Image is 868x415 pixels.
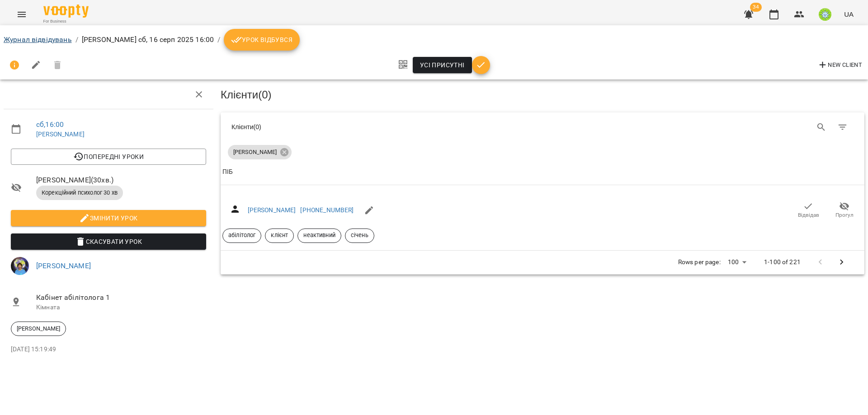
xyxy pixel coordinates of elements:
[300,206,354,214] a: [PHONE_NUMBER]
[224,29,300,51] button: Урок відбувся
[82,34,214,45] p: [PERSON_NAME] сб, 16 серп 2025 16:00
[840,6,857,23] button: UA
[36,175,206,186] span: [PERSON_NAME] ( 30 хв. )
[4,35,72,44] a: Журнал відвідувань
[844,9,854,19] span: UA
[228,148,282,156] span: [PERSON_NAME]
[221,89,864,101] h3: Клієнти ( 0 )
[11,4,33,25] button: Menu
[265,231,293,239] span: клієнт
[11,149,206,165] button: Попередні уроки
[228,145,292,159] div: [PERSON_NAME]
[43,19,89,24] span: For Business
[223,231,261,239] span: абілітолог
[75,34,78,45] li: /
[36,131,85,138] a: [PERSON_NAME]
[817,60,862,70] span: New Client
[420,60,465,70] span: Усі присутні
[11,345,206,354] p: [DATE] 15:19:49
[345,231,374,239] span: січень
[36,303,206,312] p: Кімната
[11,322,66,336] div: [PERSON_NAME]
[43,5,89,18] img: Voopty Logo
[11,210,206,226] button: Змінити урок
[11,257,29,275] img: af8de01c8e06114619bc45729f0187de.jpg
[231,34,292,45] span: Урок відбувся
[790,198,826,223] button: Відвідав
[835,211,854,219] span: Прогул
[248,206,296,214] a: [PERSON_NAME]
[221,112,864,141] div: Table Toolbar
[36,261,91,270] a: [PERSON_NAME]
[222,167,233,177] div: Sort
[231,122,536,131] div: Клієнти ( 0 )
[724,256,750,269] div: 100
[217,34,220,45] li: /
[11,233,206,250] button: Скасувати Урок
[832,117,854,138] button: Фільтр
[815,58,864,72] button: New Client
[798,211,819,219] span: Відвідав
[750,3,762,12] span: 34
[4,29,864,51] nav: breadcrumb
[222,167,233,177] div: ПІБ
[831,252,853,273] button: Next Page
[36,292,206,303] span: Кабінет абілітолога 1
[18,213,199,224] span: Змінити урок
[222,167,863,177] span: ПІБ
[819,8,831,21] img: 8ec40acc98eb0e9459e318a00da59de5.jpg
[826,198,863,223] button: Прогул
[811,117,832,138] button: Search
[18,151,199,162] span: Попередні уроки
[764,258,801,267] p: 1-100 of 221
[18,236,199,247] span: Скасувати Урок
[413,57,472,73] button: Усі присутні
[678,258,721,267] p: Rows per page:
[298,231,340,239] span: неактивний
[36,189,123,197] span: Корекційний психолог 30 хв
[11,325,66,333] span: [PERSON_NAME]
[36,120,64,129] a: сб , 16:00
